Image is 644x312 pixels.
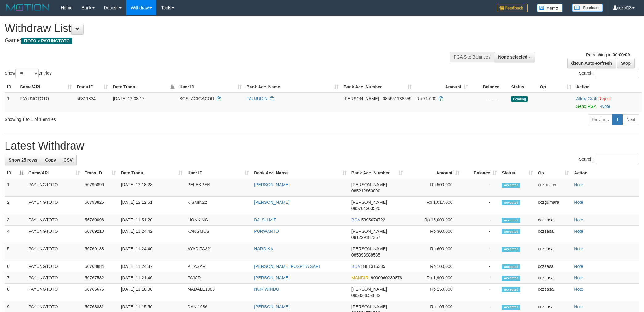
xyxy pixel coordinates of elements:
span: Accepted [502,183,520,188]
td: PELEKPEK [185,179,251,197]
span: Copy 9000060230878 to clipboard [371,275,402,280]
div: Showing 1 to 1 of 1 entries [5,114,264,122]
span: [PERSON_NAME] [351,246,387,251]
a: Note [574,275,583,280]
th: Bank Acc. Number: activate to sort column ascending [349,167,405,179]
td: 1 [5,93,17,112]
div: - - - [473,96,506,102]
th: Game/API: activate to sort column ascending [26,167,82,179]
span: Accepted [502,247,520,252]
td: 56769138 [82,243,118,261]
td: 1 [5,179,26,197]
th: Bank Acc. Name: activate to sort column ascending [251,167,349,179]
td: 4 [5,226,26,243]
span: Accepted [502,287,520,292]
td: PITASARI [185,261,251,272]
a: Allow Grab [576,96,597,101]
td: PAYUNGTOTO [26,226,82,243]
img: Button%20Memo.svg [537,4,563,12]
strong: 00:00:09 [613,52,630,57]
h4: Game: [5,38,423,44]
td: 6 [5,261,26,272]
a: Show 25 rows [5,155,41,165]
td: PAYUNGTOTO [26,284,82,301]
span: CSV [64,158,73,162]
th: Op: activate to sort column ascending [535,167,571,179]
a: [PERSON_NAME] [254,200,289,205]
th: Bank Acc. Name: activate to sort column ascending [244,81,341,93]
th: Balance [471,81,509,93]
span: Copy 085393988535 to clipboard [351,252,380,257]
td: Rp 600,000 [405,243,462,261]
div: PGA Site Balance / [450,52,494,62]
span: Copy 8881315335 to clipboard [361,264,385,269]
a: Note [574,200,583,205]
th: Status [509,81,537,93]
td: - [462,284,500,301]
td: cczsasa [535,226,571,243]
span: Copy 085651188559 to clipboard [383,96,411,101]
th: User ID: activate to sort column ascending [185,167,251,179]
a: HARDIKA [254,246,273,251]
a: CSV [60,155,77,165]
span: Rp 71.000 [417,96,437,101]
th: Action [571,167,639,179]
span: BCA [351,217,360,222]
a: Send PGA [576,104,596,109]
th: Date Trans.: activate to sort column descending [110,81,177,93]
td: - [462,179,500,197]
img: MOTION_logo.png [5,3,52,12]
a: Note [574,182,583,187]
td: Rp 1,900,000 [405,272,462,284]
td: [DATE] 12:12:51 [118,197,185,214]
td: 56769210 [82,226,118,243]
a: Note [574,304,583,309]
a: [PERSON_NAME] [254,182,289,187]
td: PAYUNGTOTO [26,272,82,284]
td: 56780096 [82,214,118,226]
a: Note [574,264,583,269]
th: Amount: activate to sort column ascending [414,81,471,93]
h1: Withdraw List [5,22,423,35]
td: cczsasa [535,214,571,226]
th: Date Trans.: activate to sort column ascending [118,167,185,179]
span: Accepted [502,264,520,269]
td: cczbenny [535,179,571,197]
a: DJI SU MIE [254,217,276,222]
td: cczsasa [535,261,571,272]
span: [PERSON_NAME] [351,229,387,234]
a: 1 [612,114,623,125]
span: Copy [45,158,56,162]
td: Rp 300,000 [405,226,462,243]
td: cczsasa [535,284,571,301]
span: Accepted [502,305,520,310]
td: Rp 15,000,000 [405,214,462,226]
td: - [462,197,500,214]
td: 5 [5,243,26,261]
th: Amount: activate to sort column ascending [405,167,462,179]
span: [PERSON_NAME] [351,287,387,292]
td: · [574,93,642,112]
td: KISMIN22 [185,197,251,214]
span: Pending [511,96,528,102]
a: [PERSON_NAME] [254,304,289,309]
td: cczsasa [535,272,571,284]
a: Note [574,217,583,222]
td: cczsasa [535,243,571,261]
th: Op: activate to sort column ascending [538,81,574,93]
span: BOSLAGIGACOR [179,96,214,101]
a: Next [622,114,639,125]
td: [DATE] 11:24:40 [118,243,185,261]
td: PAYUNGTOTO [26,243,82,261]
th: Game/API: activate to sort column ascending [17,81,74,93]
span: Copy 085764263520 to clipboard [351,206,380,211]
td: 56795896 [82,179,118,197]
td: - [462,261,500,272]
th: ID [5,81,17,93]
th: Trans ID: activate to sort column ascending [74,81,110,93]
a: Copy [41,155,60,165]
td: 56767582 [82,272,118,284]
a: Stop [617,58,635,68]
span: Copy 085212863090 to clipboard [351,188,380,193]
span: BCA [351,264,360,269]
